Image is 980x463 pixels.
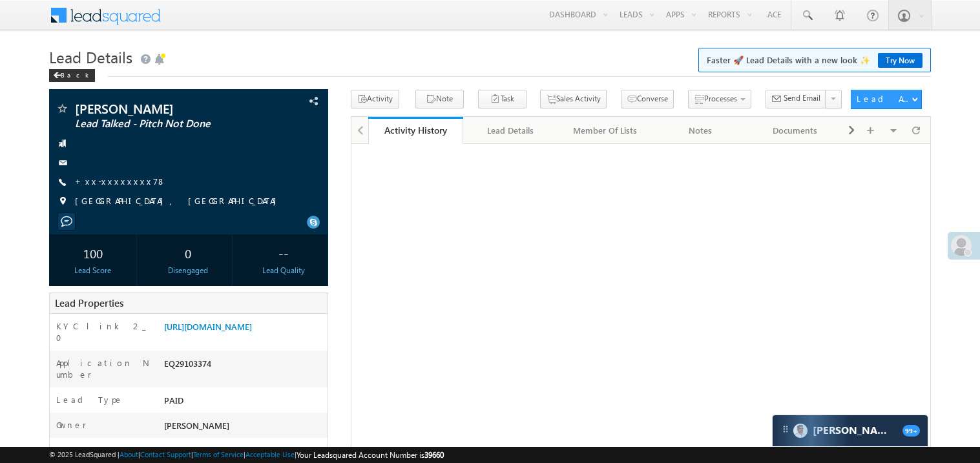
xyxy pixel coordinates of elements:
[766,90,826,108] button: Send Email
[49,69,95,82] div: Back
[857,93,912,105] div: Lead Actions
[902,425,920,437] span: 99+
[75,195,283,208] span: [GEOGRAPHIC_DATA], [GEOGRAPHIC_DATA]
[297,450,444,460] span: Your Leadsquared Account Number is
[415,90,464,108] button: Note
[568,123,641,138] div: Member Of Lists
[52,241,134,265] div: 100
[147,241,229,265] div: 0
[161,394,328,412] div: PAID
[772,415,928,447] div: carter-dragCarter[PERSON_NAME]99+
[351,90,399,108] button: Activity
[558,117,653,144] a: Member Of Lists
[140,450,191,458] a: Contact Support
[193,450,244,458] a: Terms of Service
[52,265,134,276] div: Lead Score
[540,90,607,108] button: Sales Activity
[56,320,151,344] label: KYC link 2_0
[75,102,248,115] span: [PERSON_NAME]
[49,46,132,67] span: Lead Details
[621,90,674,108] button: Converse
[55,296,123,309] span: Lead Properties
[120,450,138,458] a: About
[49,68,101,79] a: Back
[164,420,229,431] span: [PERSON_NAME]
[653,117,748,144] a: Notes
[758,123,831,138] div: Documents
[164,321,252,332] a: [URL][DOMAIN_NAME]
[245,450,295,458] a: Acceptable Use
[688,90,751,108] button: Processes
[663,123,736,138] div: Notes
[780,424,791,435] img: carter-drag
[748,117,843,144] a: Documents
[478,90,526,108] button: Task
[147,265,229,276] div: Disengaged
[704,94,737,103] span: Processes
[378,124,454,136] div: Activity History
[49,449,444,461] span: © 2025 LeadSquared | | | | |
[56,357,151,380] label: Application Number
[463,117,558,144] a: Lead Details
[75,118,248,130] span: Lead Talked - Pitch Not Done
[75,176,166,187] a: +xx-xxxxxxxx78
[424,450,444,460] span: 39660
[243,241,324,265] div: --
[707,54,923,67] span: Faster 🚀 Lead Details with a new look ✨
[851,90,922,109] button: Lead Actions
[784,92,820,104] span: Send Email
[56,419,87,431] label: Owner
[161,357,328,375] div: EQ29103374
[368,117,463,144] a: Activity History
[243,265,324,276] div: Lead Quality
[878,53,923,68] a: Try Now
[56,394,123,406] label: Lead Type
[474,123,547,138] div: Lead Details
